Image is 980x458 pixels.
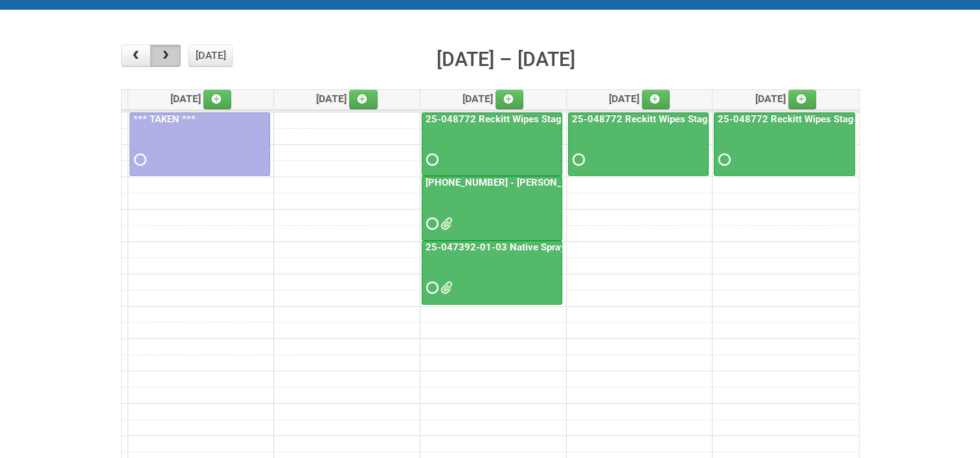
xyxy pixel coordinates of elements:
[426,283,435,292] span: Requested
[422,241,562,305] a: 25-047392-01-03 Native Spray Rapid Response
[426,219,435,228] span: Requested
[170,93,232,105] span: [DATE]
[496,90,524,109] a: Add an event
[440,219,450,228] span: JNF.DOC MDN (2).xlsx MDN.xlsx
[462,93,524,105] span: [DATE]
[437,45,575,74] h2: [DATE] – [DATE]
[422,176,562,240] a: [PHONE_NUMBER] - [PERSON_NAME] UFC CUT US
[568,113,709,177] a: 25-048772 Reckitt Wipes Stage 4 - blinding/labeling day
[423,113,678,125] a: 25-048772 Reckitt Wipes Stage 4 - blinding/labeling day
[188,45,233,67] button: [DATE]
[440,283,450,292] span: 25-047392-01-03 JNF.DOC 25-047392-01-03 - MDN.xlsx
[715,113,970,125] a: 25-048772 Reckitt Wipes Stage 4 - blinding/labeling day
[755,93,817,105] span: [DATE]
[569,113,824,125] a: 25-048772 Reckitt Wipes Stage 4 - blinding/labeling day
[203,90,232,109] a: Add an event
[573,155,582,164] span: Requested
[609,93,670,105] span: [DATE]
[718,155,727,164] span: Requested
[316,93,378,105] span: [DATE]
[642,90,670,109] a: Add an event
[714,113,855,177] a: 25-048772 Reckitt Wipes Stage 4 - blinding/labeling day
[422,113,562,177] a: 25-048772 Reckitt Wipes Stage 4 - blinding/labeling day
[423,241,641,253] a: 25-047392-01-03 Native Spray Rapid Response
[788,90,817,109] a: Add an event
[134,155,143,164] span: Requested
[423,177,651,188] a: [PHONE_NUMBER] - [PERSON_NAME] UFC CUT US
[349,90,378,109] a: Add an event
[426,155,435,164] span: Requested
